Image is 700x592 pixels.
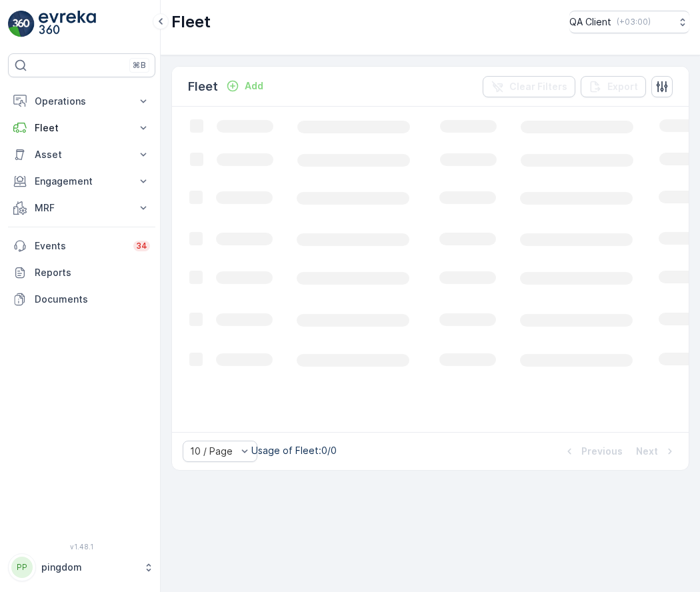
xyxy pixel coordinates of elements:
[136,241,147,251] p: 34
[617,17,651,27] p: ( +03:00 )
[245,79,263,93] p: Add
[8,11,35,37] img: logo
[11,557,33,578] div: PP
[35,95,129,108] p: Operations
[8,286,155,313] a: Documents
[133,60,146,71] p: ⌘B
[8,259,155,286] a: Reports
[581,76,646,97] button: Export
[41,561,137,574] p: pingdom
[8,168,155,195] button: Engagement
[561,443,624,459] button: Previous
[581,445,623,458] p: Previous
[251,444,337,457] p: Usage of Fleet : 0/0
[607,80,638,93] p: Export
[636,445,658,458] p: Next
[171,11,211,33] p: Fleet
[8,88,155,115] button: Operations
[39,11,96,37] img: logo_light-DOdMpM7g.png
[8,141,155,168] button: Asset
[569,11,689,33] button: QA Client(+03:00)
[35,201,129,215] p: MRF
[8,543,155,551] span: v 1.48.1
[35,239,125,253] p: Events
[569,15,611,29] p: QA Client
[635,443,678,459] button: Next
[8,115,155,141] button: Fleet
[8,233,155,259] a: Events34
[8,553,155,581] button: PPpingdom
[221,78,269,94] button: Add
[8,195,155,221] button: MRF
[509,80,567,93] p: Clear Filters
[35,175,129,188] p: Engagement
[35,121,129,135] p: Fleet
[35,266,150,279] p: Reports
[483,76,575,97] button: Clear Filters
[188,77,218,96] p: Fleet
[35,293,150,306] p: Documents
[35,148,129,161] p: Asset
